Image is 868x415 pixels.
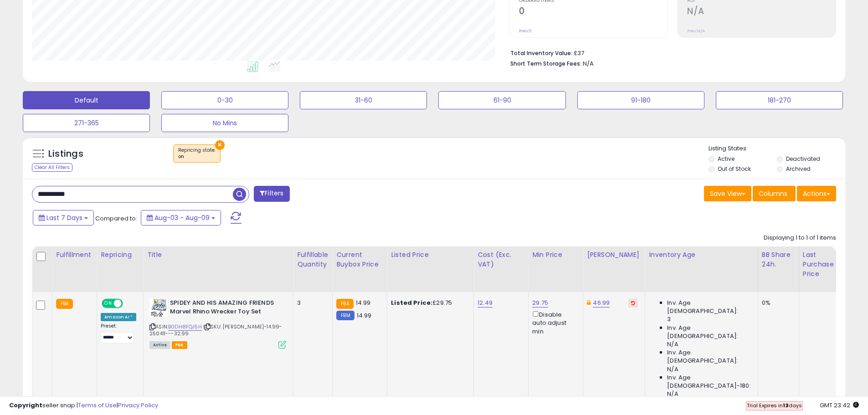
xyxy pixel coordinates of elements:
[510,49,572,57] b: Total Inventory Value:
[23,91,150,109] button: Default
[95,214,137,223] span: Compared to:
[48,148,83,160] h5: Listings
[667,390,678,398] span: N/A
[667,365,678,374] span: N/A
[336,250,383,269] div: Current Buybox Price
[147,250,289,260] div: Title
[716,91,843,109] button: 181-270
[577,91,704,109] button: 91-180
[797,186,836,201] button: Actions
[687,6,836,18] h2: N/A
[667,348,750,365] span: Inv. Age [DEMOGRAPHIC_DATA]:
[704,186,751,201] button: Save View
[687,28,705,34] small: Prev: N/A
[747,402,802,409] span: Trial Expires in days
[753,186,796,201] button: Columns
[519,28,532,34] small: Prev: 0
[759,189,787,198] span: Columns
[532,309,576,336] div: Disable auto adjust min
[519,6,668,18] h2: 0
[154,213,210,222] span: Aug-03 - Aug-09
[649,250,754,260] div: Inventory Age
[391,250,470,260] div: Listed Price
[478,250,524,269] div: Cost (Exc. VAT)
[764,234,836,242] div: Displaying 1 to 1 of 1 items
[783,402,789,409] b: 13
[297,250,329,269] div: Fulfillable Quantity
[23,114,150,132] button: 271-365
[9,401,158,410] div: seller snap | |
[356,298,371,307] span: 14.99
[149,299,286,348] div: ASIN:
[172,341,187,349] span: FBA
[667,299,750,315] span: Inv. Age [DEMOGRAPHIC_DATA]:
[118,401,158,410] a: Privacy Policy
[78,401,117,410] a: Terms of Use
[336,299,353,309] small: FBA
[357,311,372,320] span: 14.99
[803,250,836,279] div: Last Purchase Price
[478,298,493,307] a: 12.49
[178,147,216,160] span: Repricing state :
[56,250,93,260] div: Fulfillment
[161,114,288,132] button: No Mins
[149,323,282,337] span: | SKU: [PERSON_NAME]-14.99-250411---32.99
[33,210,94,225] button: Last 7 Days
[297,299,325,307] div: 3
[46,213,82,222] span: Last 7 Days
[718,165,751,173] label: Out of Stock
[254,186,289,202] button: Filters
[718,155,734,163] label: Active
[170,299,281,318] b: SPIDEY AND HIS AMAZING FRIENDS Marvel Rhino Wrecker Toy Set
[103,300,114,307] span: ON
[391,298,432,307] b: Listed Price:
[667,315,671,323] span: 3
[820,401,859,410] span: 2025-08-17 23:42 GMT
[161,91,288,109] button: 0-30
[32,163,72,172] div: Clear All Filters
[149,299,168,317] img: 51+QFDGgOTL._SL40_.jpg
[141,210,221,225] button: Aug-03 - Aug-09
[532,298,548,307] a: 29.75
[149,341,170,349] span: All listings currently available for purchase on Amazon
[510,47,829,58] li: £37
[56,299,73,309] small: FBA
[215,140,225,150] button: ×
[438,91,565,109] button: 61-90
[168,323,202,331] a: B0DH8FQJ5H
[667,374,750,390] span: Inv. Age [DEMOGRAPHIC_DATA]-180:
[122,300,136,307] span: OFF
[336,311,354,320] small: FBM
[709,144,845,153] p: Listing States:
[593,298,610,307] a: 46.99
[667,324,750,340] span: Inv. Age [DEMOGRAPHIC_DATA]:
[762,299,792,307] div: 0%
[9,401,42,410] strong: Copyright
[101,250,139,260] div: Repricing
[786,155,820,163] label: Deactivated
[532,250,579,260] div: Min Price
[101,313,136,321] div: Amazon AI *
[786,165,811,173] label: Archived
[587,250,641,260] div: [PERSON_NAME]
[667,340,678,348] span: N/A
[762,250,795,269] div: BB Share 24h.
[300,91,427,109] button: 31-60
[101,323,136,343] div: Preset:
[391,299,467,307] div: £29.75
[510,60,581,67] b: Short Term Storage Fees:
[583,59,594,68] span: N/A
[178,154,216,160] div: on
